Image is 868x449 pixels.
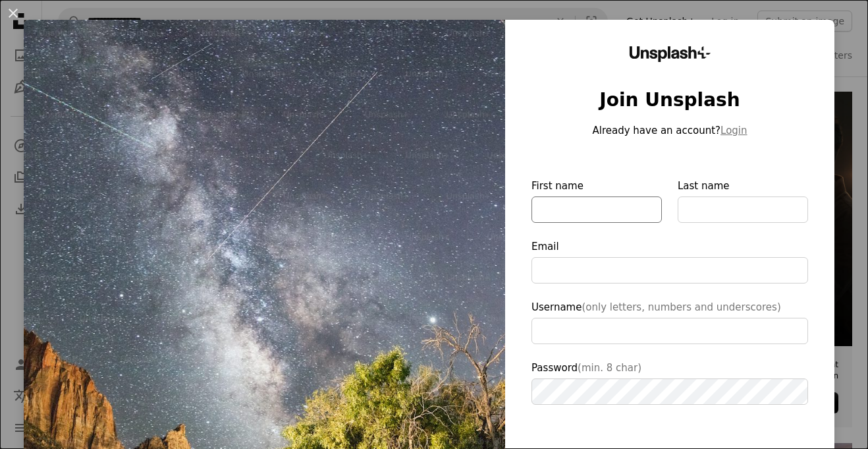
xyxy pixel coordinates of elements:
label: Last name [678,178,808,223]
label: Username [531,299,808,344]
button: Login [720,123,747,138]
label: First name [531,178,662,223]
h1: Join Unsplash [531,88,808,112]
span: (min. 8 char) [578,362,641,374]
input: Last name [678,196,808,223]
input: Password(min. 8 char) [531,378,808,405]
input: First name [531,196,662,223]
input: Email [531,257,808,284]
input: Username(only letters, numbers and underscores) [531,318,808,344]
p: Already have an account? [531,123,808,138]
label: Email [531,239,808,284]
span: (only letters, numbers and underscores) [582,301,780,313]
label: Password [531,360,808,405]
